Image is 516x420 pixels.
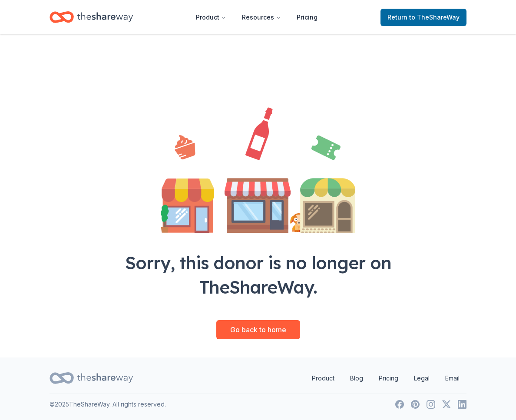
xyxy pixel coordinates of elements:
[290,9,324,26] a: Pricing
[50,399,166,410] p: © 2025 TheShareWay. All rights reserved.
[189,9,233,26] button: Product
[380,9,466,26] a: Returnto TheShareWay
[189,7,324,27] nav: Main
[235,9,288,26] button: Resources
[407,370,437,387] a: Legal
[438,370,466,387] a: Email
[343,370,370,387] a: Blog
[105,251,411,299] div: Sorry, this donor is no longer on TheShareWay.
[305,370,466,387] nav: quick links
[50,7,133,27] a: Home
[216,320,300,339] a: Go back to home
[372,370,405,387] a: Pricing
[387,12,460,23] span: Return
[305,370,341,387] a: Product
[409,13,460,21] span: to TheShareWay
[161,107,355,233] img: Illustration for landing page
